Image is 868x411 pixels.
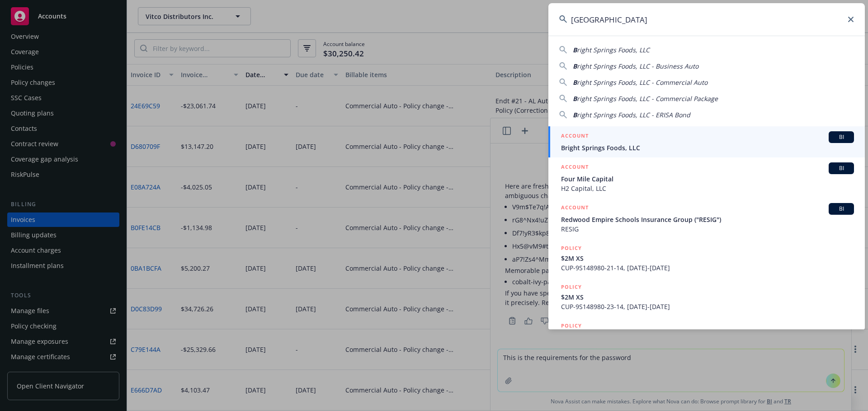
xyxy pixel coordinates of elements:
[577,62,698,70] span: right Springs Foods, LLC - Business Auto
[561,131,589,142] h5: ACCOUNT
[548,157,865,198] a: ACCOUNTBIFour Mile CapitalH2 Capital, LLC
[573,94,577,103] span: B
[561,302,854,311] span: CUP-9S148980-23-14, [DATE]-[DATE]
[577,46,650,54] span: right Springs Foods, LLC
[561,184,854,193] span: H2 Capital, LLC
[561,282,582,291] h5: POLICY
[577,94,718,103] span: right Springs Foods, LLC - Commercial Package
[561,143,854,152] span: Bright Springs Foods, LLC
[561,254,854,263] span: $2M XS
[561,224,854,234] span: RESIG
[573,111,577,119] span: B
[561,292,854,302] span: $2M XS
[573,62,577,70] span: B
[573,78,577,87] span: B
[832,164,850,172] span: BI
[548,316,865,355] a: POLICY
[561,263,854,272] span: CUP-9S148980-21-14, [DATE]-[DATE]
[561,321,582,330] h5: POLICY
[561,203,589,214] h5: ACCOUNT
[561,244,582,253] h5: POLICY
[577,78,708,87] span: right Springs Foods, LLC - Commercial Auto
[548,126,865,157] a: ACCOUNTBIBright Springs Foods, LLC
[561,174,854,184] span: Four Mile Capital
[548,277,865,316] a: POLICY$2M XSCUP-9S148980-23-14, [DATE]-[DATE]
[561,215,854,224] span: Redwood Empire Schools Insurance Group ("RESIG")
[561,162,589,173] h5: ACCOUNT
[573,46,577,54] span: B
[548,239,865,277] a: POLICY$2M XSCUP-9S148980-21-14, [DATE]-[DATE]
[832,205,850,213] span: BI
[577,111,690,119] span: right Springs Foods, LLC - ERISA Bond
[832,133,850,141] span: BI
[548,3,865,36] input: Search...
[548,198,865,239] a: ACCOUNTBIRedwood Empire Schools Insurance Group ("RESIG")RESIG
